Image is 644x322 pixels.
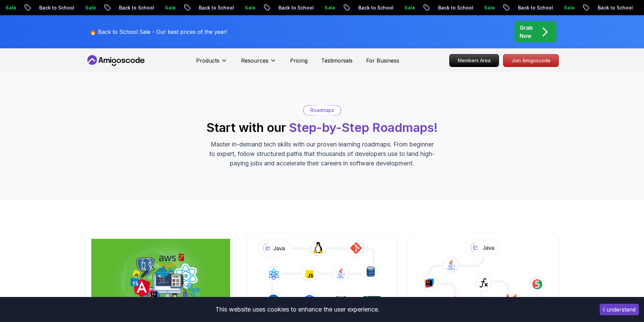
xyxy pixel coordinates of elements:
p: Members Area [450,54,499,67]
div: This website uses cookies to enhance the user experience. [5,302,590,317]
p: Sale [318,4,340,11]
a: Testimonials [321,56,353,65]
p: Master in-demand tech skills with our proven learning roadmaps. From beginner to expert, follow s... [209,140,436,168]
button: Accept cookies [600,304,639,315]
p: Sale [557,4,579,11]
p: Join Amigoscode [503,54,558,67]
p: Back to School [192,4,238,11]
p: Sale [159,4,180,11]
p: 🔥 Back to School Sale - Our best prices of the year! [90,28,227,36]
p: Back to School [33,4,79,11]
a: Members Area [449,54,499,67]
p: Sale [398,4,420,11]
button: Products [196,56,228,70]
p: Sale [478,4,499,11]
h2: Start with our [207,121,438,134]
p: Sale [79,4,100,11]
button: Resources [241,56,277,70]
p: Roadmaps [310,107,334,114]
p: Back to School [591,4,637,11]
a: Join Amigoscode [503,54,559,67]
p: Back to School [272,4,318,11]
p: Back to School [352,4,398,11]
p: Sale [238,4,260,11]
img: Full Stack Professional v2 [91,239,230,312]
a: For Business [366,56,399,65]
p: Back to School [432,4,478,11]
p: Back to School [113,4,159,11]
p: Resources [241,56,268,65]
p: Back to School [511,4,557,11]
p: Grab Now [520,24,533,40]
p: Products [196,56,219,65]
span: Step-by-Step Roadmaps! [289,120,438,135]
a: Pricing [290,56,308,65]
